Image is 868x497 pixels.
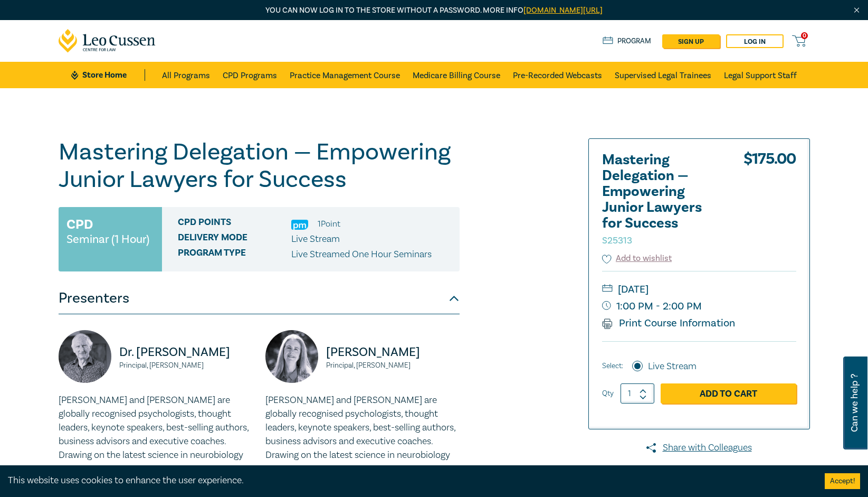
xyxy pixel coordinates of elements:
h3: CPD [66,215,93,234]
a: Practice Management Course [290,62,400,88]
img: Practice Management & Business Skills [291,220,308,230]
a: Pre-Recorded Webcasts [513,62,602,88]
a: Program [603,35,652,47]
li: 1 Point [318,217,340,231]
p: [PERSON_NAME] and [PERSON_NAME] are globally recognised psychologists, thought leaders, keynote s... [265,393,460,462]
img: https://s3.ap-southeast-2.amazonaws.com/leo-cussen-store-production-content/Contacts/Bob%20Murray... [59,330,111,383]
img: Close [852,6,861,15]
p: [PERSON_NAME] and [PERSON_NAME] are globally recognised psychologists, thought leaders, keynote s... [59,393,253,462]
input: 1 [621,383,654,404]
span: Delivery Mode [178,232,291,246]
a: Share with Colleagues [588,441,810,455]
button: Accept cookies [825,473,860,489]
span: Live Stream [291,233,340,245]
a: Legal Support Staff [724,62,797,88]
a: Supervised Legal Trainees [615,62,711,88]
a: CPD Programs [223,62,277,88]
a: sign up [662,34,720,48]
label: Live Stream [648,360,697,373]
a: Medicare Billing Course [413,62,500,88]
p: You can now log in to the store without a password. More info [59,5,810,16]
a: Print Course Information [602,316,736,330]
small: 1:00 PM - 2:00 PM [602,298,796,315]
span: Program type [178,248,291,261]
a: [DOMAIN_NAME][URL] [523,5,603,15]
a: Log in [726,34,784,48]
span: 0 [801,32,808,39]
label: Qty [602,388,614,399]
span: Can we help ? [850,363,860,443]
a: Add to Cart [661,383,796,404]
small: Principal, [PERSON_NAME] [326,362,460,369]
img: https://s3.ap-southeast-2.amazonaws.com/leo-cussen-store-production-content/Contacts/Alicia%20For... [265,330,318,383]
div: This website uses cookies to enhance the user experience. [8,474,809,487]
span: CPD Points [178,217,291,231]
a: Store Home [71,69,145,81]
h1: Mastering Delegation — Empowering Junior Lawyers for Success [59,138,460,193]
small: Seminar (1 Hour) [66,234,149,245]
small: S25313 [602,235,632,247]
a: All Programs [162,62,210,88]
span: Select: [602,360,623,372]
div: $ 175.00 [743,152,796,252]
small: Principal, [PERSON_NAME] [119,362,253,369]
h2: Mastering Delegation — Empowering Junior Lawyers for Success [602,152,718,247]
button: Add to wishlist [602,252,672,265]
p: Live Streamed One Hour Seminars [291,248,432,261]
p: [PERSON_NAME] [326,344,460,361]
button: Presenters [59,283,460,314]
small: [DATE] [602,281,796,298]
p: Dr. [PERSON_NAME] [119,344,253,361]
